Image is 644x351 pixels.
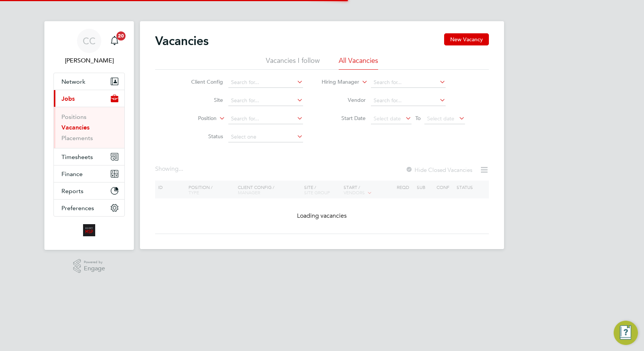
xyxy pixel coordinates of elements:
button: New Vacancy [444,33,489,45]
div: Showing [155,165,185,173]
span: Preferences [61,204,94,212]
label: Start Date [322,115,366,122]
button: Finance [54,165,124,182]
label: Site [179,97,223,103]
label: Hide Closed Vacancies [405,166,472,173]
label: Status [179,133,223,140]
a: Placements [61,134,93,142]
a: Positions [61,113,86,120]
span: Finance [61,170,83,178]
input: Search for... [371,95,446,106]
span: 20 [116,31,126,41]
a: Go to home page [53,224,125,236]
span: Jobs [61,95,75,102]
input: Search for... [228,77,303,88]
input: Select one [228,132,303,142]
span: CC [83,36,96,46]
span: To [413,113,423,123]
span: Network [61,78,85,85]
label: Position [173,115,217,122]
span: ... [179,165,183,173]
button: Engage Resource Center [614,321,638,345]
a: 20 [107,29,122,53]
nav: Main navigation [44,21,134,250]
a: CC[PERSON_NAME] [53,29,125,65]
label: Client Config [179,78,223,85]
label: Vendor [322,97,366,103]
span: Engage [84,265,105,272]
li: Vacancies I follow [266,56,320,70]
button: Reports [54,183,124,199]
input: Search for... [228,95,303,106]
span: Powered by [84,259,105,265]
span: Select date [374,115,401,122]
div: Jobs [54,107,124,148]
span: Select date [427,115,454,122]
button: Network [54,73,124,90]
a: Vacancies [61,124,90,131]
input: Search for... [371,77,446,88]
li: All Vacancies [339,56,378,70]
h2: Vacancies [155,33,209,48]
button: Jobs [54,90,124,107]
input: Search for... [228,114,303,124]
span: Reports [61,187,83,195]
a: Powered byEngage [73,259,105,273]
label: Hiring Manager [316,78,359,86]
img: alliancemsp-logo-retina.png [83,224,95,236]
span: Claire Compton [53,56,125,65]
span: Timesheets [61,153,93,161]
button: Timesheets [54,148,124,165]
button: Preferences [54,200,124,216]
